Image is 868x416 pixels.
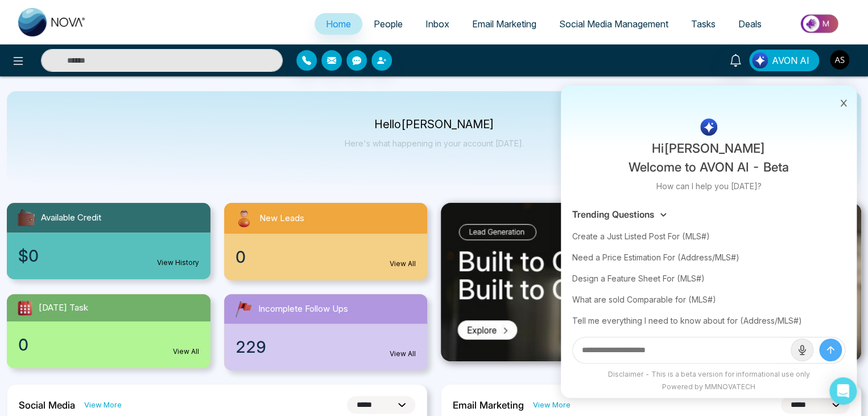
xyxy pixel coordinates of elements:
div: Powered by MMNOVATECH [567,382,851,392]
p: Hello [PERSON_NAME] [345,120,524,129]
a: New Leads0View All [217,203,435,280]
div: Create a Just Listed Post For (MLS#) [572,226,845,247]
span: Inbox [425,18,449,30]
img: availableCredit.svg [16,207,36,228]
span: Tasks [691,18,716,30]
span: New Leads [259,212,304,225]
span: Available Credit [41,211,101,225]
h3: Trending Questions [572,209,654,220]
p: How can I help you [DATE]? [656,180,762,192]
a: People [362,13,414,35]
span: AVON AI [772,54,809,67]
span: Social Media Management [559,18,668,30]
a: Tasks [680,13,727,35]
img: . [441,203,861,361]
a: View All [390,349,416,359]
a: Inbox [414,13,461,35]
span: Incomplete Follow Ups [258,303,348,316]
img: followUps.svg [233,299,254,319]
img: todayTask.svg [16,299,34,317]
a: View More [533,399,571,410]
a: Incomplete Follow Ups229View All [217,294,435,370]
span: People [374,18,403,30]
span: Home [326,18,351,30]
div: What are sold Comparable for (MLS#) [572,289,845,310]
div: Design a Feature Sheet For (MLS#) [572,268,845,289]
a: Home [315,13,362,35]
img: newLeads.svg [233,207,255,229]
span: $0 [18,244,39,268]
a: View More [84,399,122,410]
h2: Social Media [19,399,75,411]
span: 0 [235,245,246,269]
div: Disclaimer - This is a beta version for informational use only [567,369,851,380]
img: Nova CRM Logo [18,8,86,36]
div: Open Intercom Messenger [829,377,857,405]
div: Tell me everything I need to know about for (Address/MLS#) [572,310,845,331]
img: Lead Flow [752,52,768,68]
img: Market-place.gif [779,11,861,36]
img: User Avatar [830,50,849,70]
a: Deals [727,13,773,35]
span: Email Marketing [472,18,536,30]
span: 0 [18,333,28,357]
span: 229 [235,335,266,359]
button: AVON AI [749,50,819,71]
span: Deals [738,18,762,30]
div: Need a Price Estimation For (Address/MLS#) [572,247,845,268]
a: View All [173,346,199,357]
p: Hi [PERSON_NAME] Welcome to AVON AI - Beta [629,139,789,177]
a: Email Marketing [461,13,548,35]
a: Social Media Management [548,13,680,35]
a: View History [157,258,199,268]
a: View All [390,259,416,269]
span: [DATE] Task [39,301,88,315]
h2: Email Marketing [453,399,524,411]
img: AI Logo [700,119,717,136]
p: Here's what happening in your account [DATE]. [345,138,524,148]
